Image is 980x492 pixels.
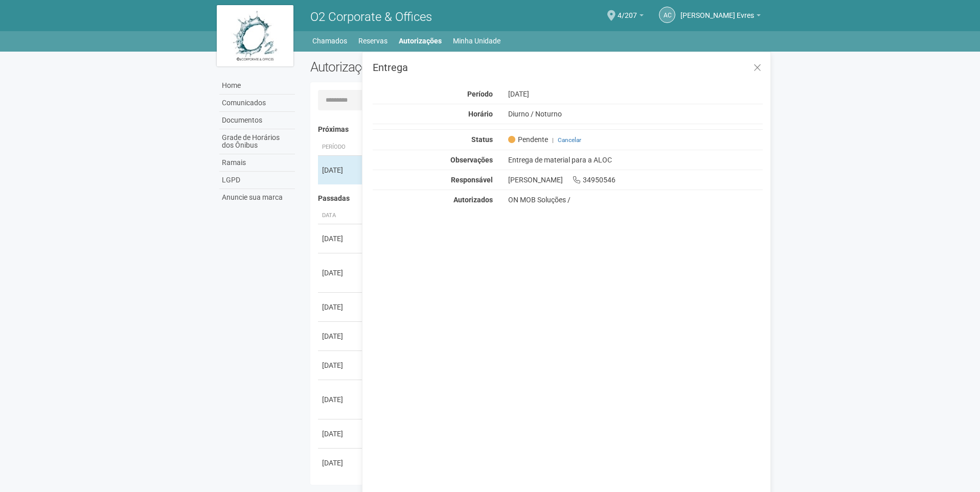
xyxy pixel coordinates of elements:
h4: Próximas [318,126,756,133]
div: [DATE] [322,429,360,439]
span: Pendente [508,135,548,144]
span: 4/207 [618,2,637,19]
a: [PERSON_NAME] Evres [680,13,761,21]
div: [PERSON_NAME] 34950546 [500,175,771,184]
div: [DATE] [322,394,360,405]
span: Armando Conceição Evres [680,2,754,19]
div: [DATE] [322,360,360,370]
a: Comunicados [219,95,295,112]
a: Anuncie sua marca [219,189,295,206]
div: [DATE] [322,268,360,278]
h4: Passadas [318,195,756,202]
a: Cancelar [558,136,581,144]
a: AC [659,7,675,23]
a: Chamados [312,34,347,48]
strong: Status [471,135,493,144]
th: Período [318,139,364,156]
a: LGPD [219,172,295,189]
div: [DATE] [500,89,771,99]
span: | [552,136,554,144]
div: ON MOB Soluções / [508,195,763,204]
strong: Período [467,90,493,98]
div: [DATE] [322,331,360,341]
div: Diurno / Noturno [500,109,771,119]
a: Grade de Horários dos Ônibus [219,129,295,154]
div: [DATE] [322,165,360,175]
div: Entrega de material para a ALOC [500,155,771,165]
div: [DATE] [322,302,360,312]
img: logo.jpg [217,5,293,66]
h3: Entrega [373,62,763,73]
a: Ramais [219,154,295,172]
a: Documentos [219,112,295,129]
strong: Horário [468,110,493,118]
th: Data [318,207,364,224]
strong: Autorizados [453,196,493,204]
strong: Observações [450,156,493,164]
div: [DATE] [322,233,360,244]
a: Reservas [358,34,388,48]
a: Home [219,77,295,95]
h2: Autorizações [310,59,529,75]
a: Autorizações [399,34,442,48]
a: Minha Unidade [453,34,500,48]
span: O2 Corporate & Offices [310,10,432,24]
div: [DATE] [322,458,360,468]
strong: Responsável [451,176,493,184]
a: 4/207 [618,13,644,21]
